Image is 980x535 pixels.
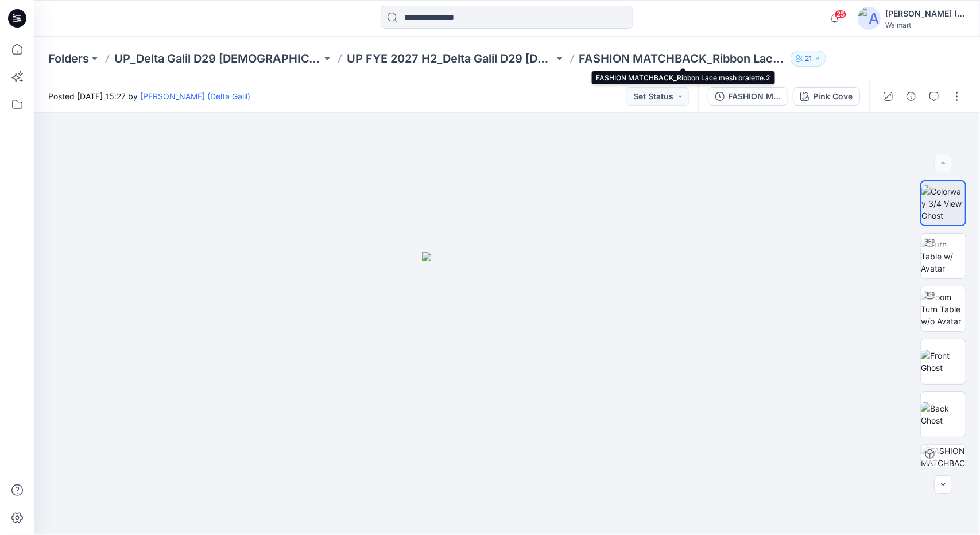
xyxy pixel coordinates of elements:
img: eyJhbGciOiJIUzI1NiIsImtpZCI6IjAiLCJzbHQiOiJzZXMiLCJ0eXAiOiJKV1QifQ.eyJkYXRhIjp7InR5cGUiOiJzdG9yYW... [422,252,593,535]
img: Front Ghost [921,350,966,374]
button: FASHION MATCHBACK_Ribbon Lace mesh bralette.2 [708,87,788,106]
button: Pink Cove [793,87,860,106]
img: Turn Table w/ Avatar [921,238,966,274]
div: Pink Cove [813,90,853,103]
p: FASHION MATCHBACK_Ribbon Lace mesh bralette.2 [579,51,787,67]
img: avatar [858,7,881,30]
button: Details [902,87,920,106]
div: [PERSON_NAME] (Delta Galil) [885,7,966,21]
span: Posted [DATE] 15:27 by [48,90,250,102]
div: Walmart [885,21,966,29]
img: Back Ghost [921,402,966,427]
a: [PERSON_NAME] (Delta Galil) [140,91,250,101]
span: 25 [834,10,847,19]
img: FASHION MATCHBACK_Ribbon Lace mesh bralette.2 Pink Cove [921,445,966,490]
a: UP FYE 2027 H2_Delta Galil D29 [DEMOGRAPHIC_DATA] NOBO Bras [347,51,554,67]
img: Zoom Turn Table w/o Avatar [921,291,966,327]
img: Colorway 3/4 View Ghost [921,185,965,222]
p: 21 [805,52,812,65]
a: Folders [48,51,89,67]
button: 21 [791,51,826,67]
a: UP_Delta Galil D29 [DEMOGRAPHIC_DATA] NOBO Intimates [114,51,321,67]
div: FASHION MATCHBACK_Ribbon Lace mesh bralette.2 [728,90,781,103]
